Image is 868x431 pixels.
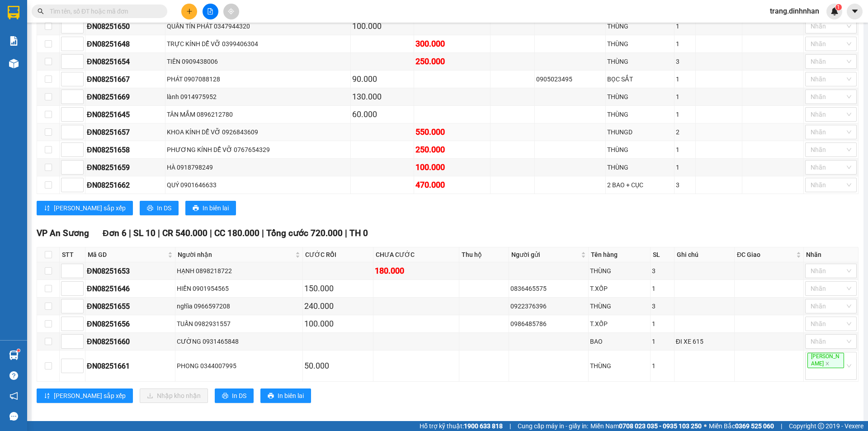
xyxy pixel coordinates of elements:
[590,319,649,329] div: T.XỐP
[676,39,694,49] div: 1
[590,301,649,311] div: THÙNG
[186,8,193,14] span: plus
[304,282,372,295] div: 150.000
[87,56,164,67] div: ĐN08251654
[349,228,368,238] span: TH 0
[9,59,19,68] img: warehouse-icon
[158,228,160,238] span: |
[177,284,301,294] div: HIỀN 0901954565
[607,92,673,102] div: THÙNG
[709,421,774,431] span: Miền Bắc
[85,123,165,141] td: ĐN08251657
[215,388,254,403] button: printerIn DS
[415,161,489,174] div: 100.000
[54,391,126,401] span: [PERSON_NAME] sắp xếp
[806,250,856,260] div: Nhãn
[177,361,301,371] div: PHONG 0344007995
[373,247,459,262] th: CHƯA CƯỚC
[85,315,175,333] td: ĐN08251656
[735,422,774,430] strong: 0369 525 060
[260,388,311,403] button: printerIn biên lai
[85,262,175,280] td: ĐN08251653
[464,422,503,430] strong: 1900 633 818
[9,350,19,360] img: warehouse-icon
[345,228,347,238] span: |
[9,412,18,421] span: message
[87,265,174,277] div: ĐN08251653
[44,205,50,212] span: sort-ascending
[619,422,702,430] strong: 0708 023 035 - 0935 103 250
[830,7,839,15] img: icon-new-feature
[207,8,213,14] span: file-add
[266,228,343,238] span: Tổng cước 720.000
[737,250,794,260] span: ĐC Giao
[607,21,673,31] div: THÙNG
[303,247,374,262] th: CƯỚC RỒI
[607,109,673,119] div: THÙNG
[167,162,349,172] div: HÀ 0918798249
[847,4,863,19] button: caret-down
[87,180,164,191] div: ĐN08251662
[781,421,782,431] span: |
[232,391,246,401] span: In DS
[85,35,165,53] td: ĐN08251648
[193,205,199,212] span: printer
[607,145,673,155] div: THÙNG
[85,159,165,176] td: ĐN08251659
[87,144,164,156] div: ĐN08251658
[415,179,489,191] div: 470.000
[9,36,19,46] img: solution-icon
[851,7,859,15] span: caret-down
[85,71,165,88] td: ĐN08251667
[54,203,126,213] span: [PERSON_NAME] sắp xếp
[651,247,675,262] th: SL
[704,424,707,428] span: ⚪️
[676,21,694,31] div: 1
[87,127,164,138] div: ĐN08251657
[536,74,604,84] div: 0905023495
[415,55,489,68] div: 250.000
[511,250,579,260] span: Người gửi
[375,265,458,277] div: 180.000
[304,317,372,330] div: 100.000
[85,298,175,315] td: ĐN08251655
[85,141,165,159] td: ĐN08251658
[177,301,301,311] div: nghĩa 0966597208
[85,350,175,382] td: ĐN08251661
[167,109,349,119] div: TÂN MẮM 0896212780
[87,318,174,330] div: ĐN08251656
[510,284,587,294] div: 0836465575
[87,109,164,120] div: ĐN08251645
[129,228,131,238] span: |
[607,162,673,172] div: THÙNG
[652,319,673,329] div: 1
[675,247,735,262] th: Ghi chú
[87,38,164,50] div: ĐN08251648
[228,8,234,14] span: aim
[87,74,164,85] div: ĐN08251667
[37,228,89,238] span: VP An Sương
[85,53,165,71] td: ĐN08251654
[352,20,412,33] div: 100.000
[607,39,673,49] div: THÙNG
[17,349,20,352] sup: 1
[167,180,349,190] div: QUÝ 0901646633
[157,203,171,213] span: In DS
[177,336,301,346] div: CƯỜNG 0931465848
[8,6,19,19] img: logo-vxr
[607,74,673,84] div: BỌC SẮT
[262,228,264,238] span: |
[85,333,175,350] td: ĐN08251660
[37,201,133,215] button: sort-ascending[PERSON_NAME] sắp xếp
[676,57,694,66] div: 3
[87,21,164,32] div: ĐN08251650
[652,284,673,294] div: 1
[837,4,840,10] span: 1
[167,92,349,102] div: lành 0914975952
[203,4,218,19] button: file-add
[37,388,133,403] button: sort-ascending[PERSON_NAME] sắp xếp
[652,361,673,371] div: 1
[676,109,694,119] div: 1
[85,106,165,123] td: ĐN08251645
[676,336,733,346] div: ĐI XE 615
